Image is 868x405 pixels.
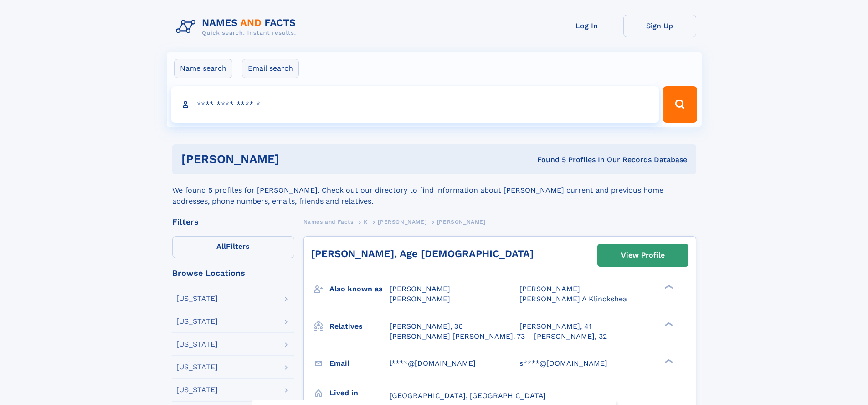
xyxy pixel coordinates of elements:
[176,363,218,371] div: [US_STATE]
[390,331,525,342] a: [PERSON_NAME] [PERSON_NAME], 73
[172,174,696,207] div: We found 5 profiles for [PERSON_NAME]. Check out our directory to find information about [PERSON_...
[311,248,534,259] a: [PERSON_NAME], Age [DEMOGRAPHIC_DATA]
[181,153,408,165] h1: [PERSON_NAME]
[550,15,623,37] a: Log In
[329,281,390,297] h3: Also known as
[242,59,299,78] label: Email search
[437,219,486,225] span: [PERSON_NAME]
[171,86,659,123] input: search input
[364,216,368,227] a: K
[329,385,390,401] h3: Lived in
[216,242,226,251] span: All
[378,216,426,227] a: [PERSON_NAME]
[663,284,673,290] div: ❯
[176,295,218,302] div: [US_STATE]
[172,269,294,277] div: Browse Locations
[172,236,294,258] label: Filters
[329,319,390,334] h3: Relatives
[519,295,627,303] span: [PERSON_NAME] A Klinckshea
[364,219,368,225] span: K
[390,295,450,303] span: [PERSON_NAME]
[663,321,673,327] div: ❯
[390,284,450,293] span: [PERSON_NAME]
[623,15,696,37] a: Sign Up
[534,331,607,342] a: [PERSON_NAME], 32
[390,321,463,331] a: [PERSON_NAME], 36
[519,321,591,331] a: [PERSON_NAME], 41
[176,341,218,348] div: [US_STATE]
[663,358,673,364] div: ❯
[598,244,688,266] a: View Profile
[329,356,390,371] h3: Email
[621,245,665,266] div: View Profile
[303,216,354,227] a: Names and Facts
[176,386,218,394] div: [US_STATE]
[174,59,232,78] label: Name search
[176,318,218,325] div: [US_STATE]
[519,284,580,293] span: [PERSON_NAME]
[378,219,426,225] span: [PERSON_NAME]
[663,86,697,123] button: Search Button
[390,391,546,400] span: [GEOGRAPHIC_DATA], [GEOGRAPHIC_DATA]
[172,218,294,226] div: Filters
[172,15,303,39] img: Logo Names and Facts
[408,155,687,165] div: Found 5 Profiles In Our Records Database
